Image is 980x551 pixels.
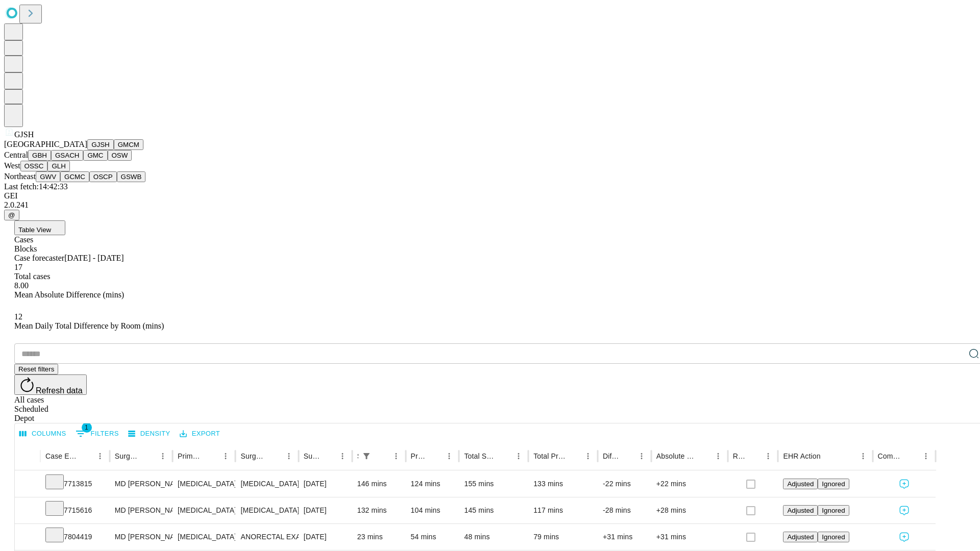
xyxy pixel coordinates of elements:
[240,524,293,550] div: ANORECTAL EXAM UNDER ANESTHESIA
[141,449,156,463] button: Sort
[567,449,581,463] button: Sort
[83,150,107,161] button: GMC
[115,471,167,497] div: MD [PERSON_NAME] E Md
[335,449,350,463] button: Menu
[697,449,711,463] button: Sort
[656,471,723,497] div: +22 mins
[45,452,78,460] div: Case Epic Id
[464,497,523,523] div: 145 mins
[656,452,696,460] div: Absolute Difference
[783,479,818,489] button: Adjusted
[177,426,223,442] button: Export
[14,281,29,290] span: 8.00
[603,452,619,460] div: Difference
[178,471,230,497] div: [MEDICAL_DATA]
[787,533,814,541] span: Adjusted
[428,449,442,463] button: Sort
[178,497,230,523] div: [MEDICAL_DATA]
[115,524,167,550] div: MD [PERSON_NAME] E Md
[51,150,83,161] button: GSACH
[8,211,15,219] span: @
[822,449,836,463] button: Sort
[126,426,173,442] button: Density
[783,505,818,516] button: Adjusted
[4,172,36,181] span: Northeast
[411,471,454,497] div: 124 mins
[304,452,320,460] div: Surgery Date
[4,210,19,220] button: @
[464,452,496,460] div: Total Scheduled Duration
[787,507,814,514] span: Adjusted
[581,449,595,463] button: Menu
[761,449,775,463] button: Menu
[304,471,347,497] div: [DATE]
[357,524,401,550] div: 23 mins
[240,497,293,523] div: [MEDICAL_DATA]
[357,452,358,460] div: Scheduled In Room Duration
[733,452,746,460] div: Resolved in EHR
[919,449,933,463] button: Menu
[497,449,511,463] button: Sort
[82,422,92,433] span: 1
[464,524,523,550] div: 48 mins
[36,386,83,395] span: Refresh data
[818,479,849,489] button: Ignored
[79,449,93,463] button: Sort
[14,290,124,299] span: Mean Absolute Difference (mins)
[204,449,218,463] button: Sort
[218,449,233,463] button: Menu
[357,497,401,523] div: 132 mins
[634,449,649,463] button: Menu
[511,449,526,463] button: Menu
[14,321,164,330] span: Mean Daily Total Difference by Room (mins)
[17,426,69,442] button: Select columns
[375,449,389,463] button: Sort
[28,150,51,161] button: GBH
[822,507,845,514] span: Ignored
[603,471,646,497] div: -22 mins
[18,365,54,373] span: Reset filters
[411,524,454,550] div: 54 mins
[464,471,523,497] div: 155 mins
[783,452,820,460] div: EHR Action
[47,161,69,171] button: GLH
[14,272,50,281] span: Total cases
[282,449,296,463] button: Menu
[108,150,132,161] button: OSW
[240,471,293,497] div: [MEDICAL_DATA]
[240,452,266,460] div: Surgery Name
[603,497,646,523] div: -28 mins
[73,425,121,442] button: Show filters
[45,497,105,523] div: 7715616
[18,226,51,234] span: Table View
[45,524,105,550] div: 7804419
[442,449,456,463] button: Menu
[904,449,919,463] button: Sort
[14,130,34,139] span: GJSH
[359,449,374,463] div: 1 active filter
[93,449,107,463] button: Menu
[357,471,401,497] div: 146 mins
[4,161,20,170] span: West
[267,449,282,463] button: Sort
[656,497,723,523] div: +28 mins
[117,171,146,182] button: GSWB
[818,532,849,542] button: Ignored
[20,161,48,171] button: OSSC
[787,480,814,488] span: Adjusted
[20,502,35,520] button: Expand
[178,524,230,550] div: [MEDICAL_DATA]
[14,254,64,262] span: Case forecaster
[178,452,203,460] div: Primary Service
[60,171,89,182] button: GCMC
[411,452,427,460] div: Predicted In Room Duration
[14,220,65,235] button: Table View
[856,449,870,463] button: Menu
[4,140,87,148] span: [GEOGRAPHIC_DATA]
[304,497,347,523] div: [DATE]
[711,449,725,463] button: Menu
[818,505,849,516] button: Ignored
[389,449,403,463] button: Menu
[533,524,593,550] div: 79 mins
[14,312,22,321] span: 12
